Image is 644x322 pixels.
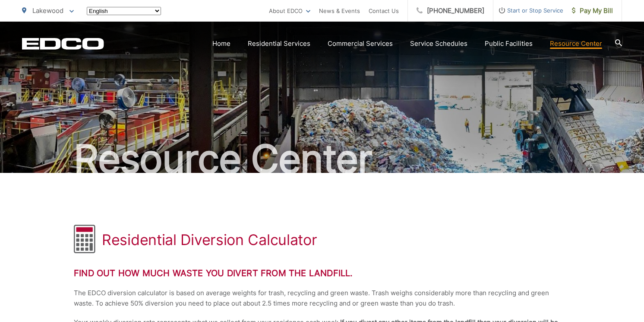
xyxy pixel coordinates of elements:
[22,137,622,181] h2: Resource Center
[485,38,533,49] a: Public Facilities
[74,288,570,309] p: The EDCO diversion calculator is based on average weights for trash, recycling and green waste. T...
[572,6,613,16] span: Pay My Bill
[328,38,393,49] a: Commercial Services
[248,38,310,49] a: Residential Services
[369,6,399,16] a: Contact Us
[319,6,360,16] a: News & Events
[87,7,161,15] select: Select a language
[269,6,310,16] a: About EDCO
[410,38,467,49] a: Service Schedules
[102,231,317,249] h1: Residential Diversion Calculator
[74,268,570,278] h3: Find out how much waste you divert from the landfill.
[212,38,230,49] a: Home
[22,38,104,50] a: EDCD logo. Return to the homepage.
[550,38,602,49] a: Resource Center
[32,6,63,15] span: Lakewood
